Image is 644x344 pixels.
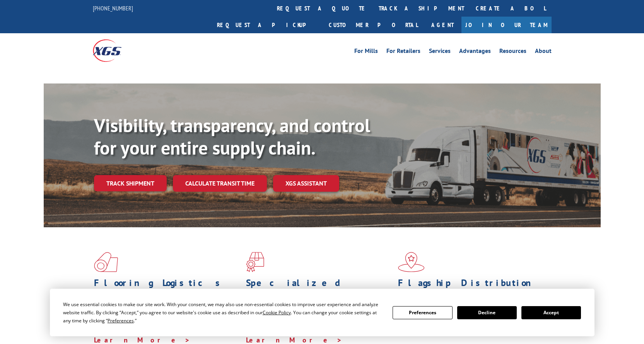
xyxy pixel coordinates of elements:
[108,317,134,324] span: Preferences
[323,17,424,33] a: Customer Portal
[246,278,392,301] h1: Specialized Freight Experts
[499,48,526,56] a: Resources
[94,252,118,272] img: xgs-icon-total-supply-chain-intelligence-red
[93,4,133,12] a: [PHONE_NUMBER]
[63,300,383,325] div: We use essential cookies to make our site work. With your consent, we may also use non-essential ...
[354,48,378,56] a: For Mills
[459,48,491,56] a: Advantages
[246,252,264,272] img: xgs-icon-focused-on-flooring-red
[461,17,552,33] a: Join Our Team
[424,17,461,33] a: Agent
[535,48,552,56] a: About
[521,306,581,319] button: Accept
[393,306,452,319] button: Preferences
[211,17,323,33] a: Request a pickup
[94,175,167,191] a: Track shipment
[398,278,544,301] h1: Flagship Distribution Model
[173,175,267,192] a: Calculate transit time
[429,48,451,56] a: Services
[398,252,425,272] img: xgs-icon-flagship-distribution-model-red
[94,278,240,301] h1: Flooring Logistics Solutions
[263,309,291,316] span: Cookie Policy
[94,113,370,160] b: Visibility, transparency, and control for your entire supply chain.
[273,175,339,192] a: XGS ASSISTANT
[386,48,420,56] a: For Retailers
[50,289,594,336] div: Cookie Consent Prompt
[457,306,517,319] button: Decline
